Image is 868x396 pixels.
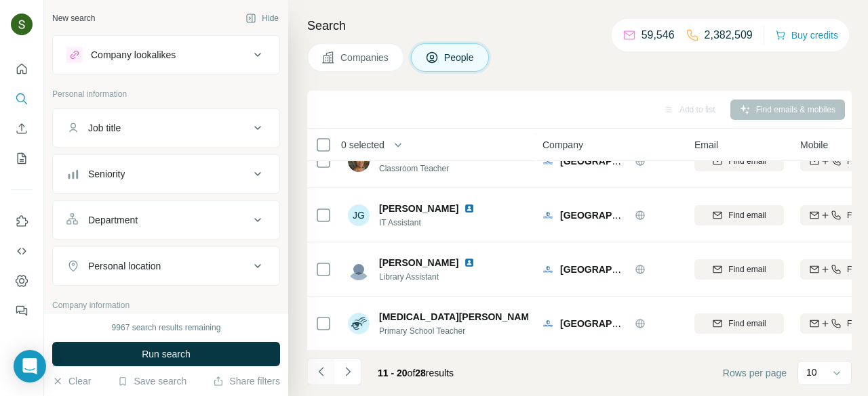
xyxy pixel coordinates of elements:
[542,138,583,152] span: Company
[88,167,125,181] div: Seniority
[52,374,91,388] button: Clear
[705,27,753,43] p: 2,382,509
[91,48,176,62] div: Company lookalikes
[11,14,33,35] img: Avatar
[11,209,33,234] button: Use Surfe on LinkedIn
[560,318,662,329] span: [GEOGRAPHIC_DATA]
[53,158,279,190] button: Seniority
[52,88,280,100] p: Personal information
[379,202,458,215] span: [PERSON_NAME]
[379,162,491,175] span: Classroom Teacher
[560,264,662,275] span: [GEOGRAPHIC_DATA]
[11,146,33,171] button: My lists
[694,259,784,280] button: Find email
[642,27,675,43] p: 59,546
[444,51,475,64] span: People
[728,209,766,221] span: Find email
[775,26,838,45] button: Buy credits
[379,325,528,337] span: Primary School Teacher
[52,342,280,366] button: Run search
[52,12,95,24] div: New search
[348,313,370,334] img: Avatar
[806,366,817,379] p: 10
[348,204,370,226] div: JG
[694,138,718,152] span: Email
[379,310,538,324] span: [MEDICAL_DATA][PERSON_NAME]
[542,210,553,221] img: Logo of Living Waters Lutheran College
[307,358,334,385] button: Navigate to previous page
[341,138,384,152] span: 0 selected
[464,203,475,214] img: LinkedIn logo
[52,299,280,311] p: Company information
[415,368,426,378] span: 28
[728,263,766,276] span: Find email
[112,322,221,334] div: 9967 search results remaining
[378,368,454,378] span: results
[464,257,475,268] img: LinkedIn logo
[379,271,491,283] span: Library Assistant
[379,217,491,229] span: IT Assistant
[14,350,46,382] div: Open Intercom Messenger
[542,318,553,329] img: Logo of Living Waters Lutheran College
[694,313,784,334] button: Find email
[11,57,33,81] button: Quick start
[560,156,662,167] span: [GEOGRAPHIC_DATA]
[307,16,852,35] h4: Search
[142,347,191,361] span: Run search
[53,204,279,236] button: Department
[348,259,370,280] img: Avatar
[723,366,787,380] span: Rows per page
[88,259,161,273] div: Personal location
[560,210,662,221] span: [GEOGRAPHIC_DATA]
[408,368,416,378] span: of
[11,116,33,141] button: Enrich CSV
[53,39,279,71] button: Company lookalikes
[11,269,33,293] button: Dashboard
[117,374,186,388] button: Save search
[379,256,458,269] span: [PERSON_NAME]
[236,8,288,28] button: Hide
[11,239,33,263] button: Use Surfe API
[334,358,361,385] button: Navigate to next page
[11,87,33,111] button: Search
[800,138,828,152] span: Mobile
[340,51,390,64] span: Companies
[53,112,279,144] button: Job title
[53,250,279,282] button: Personal location
[88,213,138,227] div: Department
[378,368,408,378] span: 11 - 20
[728,317,766,330] span: Find email
[542,264,553,275] img: Logo of Living Waters Lutheran College
[694,205,784,225] button: Find email
[213,374,280,388] button: Share filters
[11,299,33,323] button: Feedback
[88,121,121,135] div: Job title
